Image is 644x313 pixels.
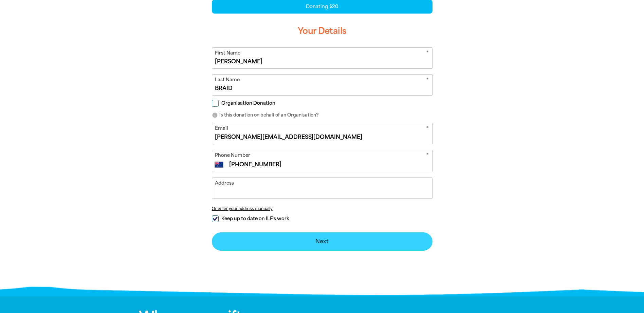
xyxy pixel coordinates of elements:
[426,152,429,160] i: Required
[221,100,275,106] span: Organisation Donation
[212,215,219,222] input: Keep up to date on ILF's work
[212,232,433,251] button: Next
[212,112,218,118] i: info
[221,215,289,222] span: Keep up to date on ILF's work
[212,112,433,119] p: Is this donation on behalf of an Organisation?
[212,206,433,211] button: Or enter your address manually
[212,100,219,107] input: Organisation Donation
[212,20,433,42] h3: Your Details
